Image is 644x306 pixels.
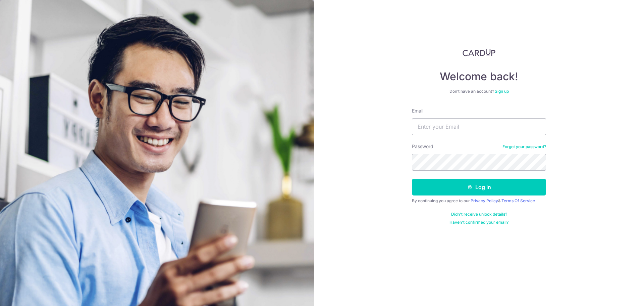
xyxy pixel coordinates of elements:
input: Enter your Email [412,118,546,135]
a: Terms Of Service [501,198,535,203]
div: By continuing you agree to our & [412,198,546,204]
a: Privacy Policy [471,198,498,203]
a: Didn't receive unlock details? [451,212,507,217]
img: CardUp Logo [463,48,495,56]
a: Forgot your password? [502,144,546,149]
h4: Welcome back! [412,70,546,83]
label: Password [412,143,433,150]
a: Haven't confirmed your email? [449,220,508,225]
div: Don’t have an account? [412,89,546,94]
a: Sign up [495,89,509,94]
button: Log in [412,179,546,195]
label: Email [412,107,423,114]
